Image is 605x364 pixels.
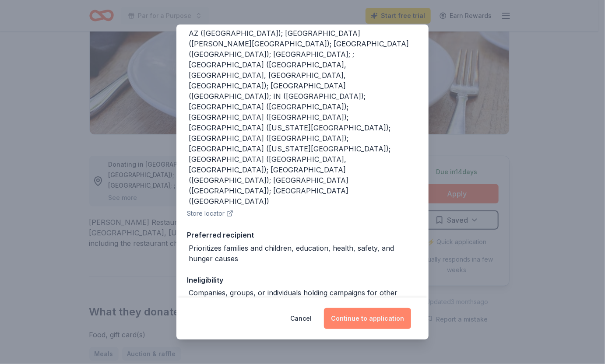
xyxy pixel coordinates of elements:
[187,274,418,286] div: Ineligibility
[187,229,418,241] div: Preferred recipient
[324,308,411,329] button: Continue to application
[187,208,233,219] button: Store locator
[290,308,312,329] button: Cancel
[189,243,418,264] div: Prioritizes families and children, education, health, safety, and hunger causes
[189,287,418,308] div: Companies, groups, or individuals holding campaigns for other organizations
[189,28,418,206] div: AZ ([GEOGRAPHIC_DATA]); [GEOGRAPHIC_DATA] ([PERSON_NAME][GEOGRAPHIC_DATA]); [GEOGRAPHIC_DATA] ([G...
